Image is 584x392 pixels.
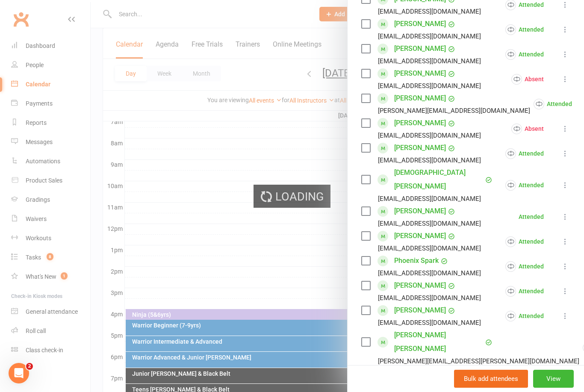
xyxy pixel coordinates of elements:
a: [PERSON_NAME] [394,17,446,31]
div: [EMAIL_ADDRESS][DOMAIN_NAME] [378,155,481,166]
div: Attended [505,261,544,272]
div: Attended [505,236,544,247]
div: [EMAIL_ADDRESS][DOMAIN_NAME] [378,193,481,204]
div: Attended [505,49,544,60]
div: Attended [505,148,544,159]
div: Attended [505,311,544,321]
a: [PERSON_NAME] [394,67,446,80]
div: [EMAIL_ADDRESS][DOMAIN_NAME] [378,130,481,141]
div: Attended [534,99,572,109]
div: [EMAIL_ADDRESS][DOMAIN_NAME] [378,6,481,17]
div: Absent [511,124,544,134]
div: Absent [511,74,544,85]
a: [PERSON_NAME] [394,91,446,105]
div: [EMAIL_ADDRESS][DOMAIN_NAME] [378,292,481,304]
div: [EMAIL_ADDRESS][DOMAIN_NAME] [378,80,481,91]
div: [EMAIL_ADDRESS][DOMAIN_NAME] [378,31,481,42]
div: [EMAIL_ADDRESS][DOMAIN_NAME] [378,56,481,67]
div: Attended [505,286,544,297]
button: View [533,370,574,388]
iframe: Intercom live chat [9,363,29,383]
a: [DEMOGRAPHIC_DATA][PERSON_NAME] [394,166,483,193]
span: 2 [26,363,33,370]
div: [PERSON_NAME][EMAIL_ADDRESS][PERSON_NAME][DOMAIN_NAME] [378,356,579,367]
a: [PERSON_NAME] [394,141,446,155]
div: Attended [505,180,544,191]
a: [PERSON_NAME] [394,204,446,218]
a: Phoenix Spark [394,254,439,268]
div: [EMAIL_ADDRESS][DOMAIN_NAME] [378,317,481,328]
a: [PERSON_NAME] [PERSON_NAME] [394,328,483,356]
a: [PERSON_NAME] [394,116,446,130]
a: [PERSON_NAME] [394,279,446,292]
div: [EMAIL_ADDRESS][DOMAIN_NAME] [378,243,481,254]
div: [EMAIL_ADDRESS][DOMAIN_NAME] [378,218,481,229]
div: [PERSON_NAME][EMAIL_ADDRESS][DOMAIN_NAME] [378,105,530,116]
div: Attended [505,24,544,35]
a: [PERSON_NAME] [394,42,446,56]
div: [EMAIL_ADDRESS][DOMAIN_NAME] [378,268,481,279]
a: [PERSON_NAME] [394,304,446,317]
button: Bulk add attendees [454,370,528,388]
a: [PERSON_NAME] [394,229,446,243]
div: Attended [519,214,544,220]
